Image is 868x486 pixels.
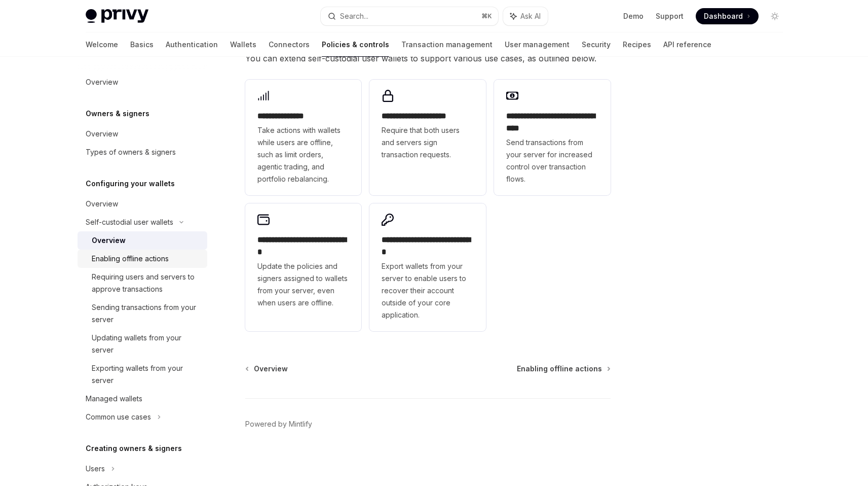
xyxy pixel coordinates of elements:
span: Enabling offline actions [517,364,602,374]
span: Overview [254,364,288,374]
a: Overview [78,195,207,213]
a: Updating wallets from your server [78,329,207,359]
a: User management [505,32,570,57]
a: Sending transactions from your server [78,298,207,329]
a: Authentication [166,32,218,57]
a: Support [656,11,684,21]
a: **** **** *****Take actions with wallets while users are offline, such as limit orders, agentic t... [245,80,362,195]
a: Overview [78,231,207,250]
a: Powered by Mintlify [245,419,312,429]
a: Demo [623,11,644,21]
a: Welcome [86,32,118,57]
button: Search...⌘K [321,7,498,25]
div: Users [86,463,105,475]
span: You can extend self-custodial user wallets to support various use cases, as outlined below. [245,51,611,65]
a: Overview [246,364,288,374]
a: Enabling offline actions [78,250,207,268]
div: Updating wallets from your server [92,332,201,356]
span: Ask AI [520,11,541,21]
a: Connectors [269,32,310,57]
div: Common use cases [86,411,151,423]
h5: Creating owners & signers [86,442,182,455]
div: Overview [92,234,126,247]
div: Overview [86,76,118,88]
a: Requiring users and servers to approve transactions [78,268,207,298]
div: Overview [86,128,118,140]
span: Export wallets from your server to enable users to recover their account outside of your core app... [382,260,474,321]
div: Requiring users and servers to approve transactions [92,271,201,295]
a: Dashboard [696,8,759,24]
span: Update the policies and signers assigned to wallets from your server, even when users are offline. [257,260,350,309]
div: Self-custodial user wallets [86,216,173,228]
h5: Configuring your wallets [86,178,175,190]
a: Types of owners & signers [78,143,207,161]
a: Enabling offline actions [517,364,610,374]
div: Managed wallets [86,393,142,405]
a: Policies & controls [322,32,389,57]
div: Search... [340,10,368,22]
button: Ask AI [503,7,548,25]
div: Types of owners & signers [86,146,176,158]
span: ⌘ K [481,12,492,20]
h5: Owners & signers [86,108,149,120]
a: Security [582,32,611,57]
a: Exporting wallets from your server [78,359,207,390]
div: Sending transactions from your server [92,301,201,326]
div: Enabling offline actions [92,253,169,265]
a: Overview [78,73,207,91]
a: Wallets [230,32,256,57]
a: Overview [78,125,207,143]
a: Managed wallets [78,390,207,408]
a: API reference [663,32,711,57]
span: Send transactions from your server for increased control over transaction flows. [506,136,598,185]
span: Require that both users and servers sign transaction requests. [382,124,474,161]
span: Dashboard [704,11,743,21]
a: Transaction management [401,32,493,57]
img: light logo [86,9,148,23]
span: Take actions with wallets while users are offline, such as limit orders, agentic trading, and por... [257,124,350,185]
a: Basics [130,32,154,57]
div: Exporting wallets from your server [92,362,201,387]
button: Toggle dark mode [767,8,783,24]
a: Recipes [623,32,651,57]
div: Overview [86,198,118,210]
